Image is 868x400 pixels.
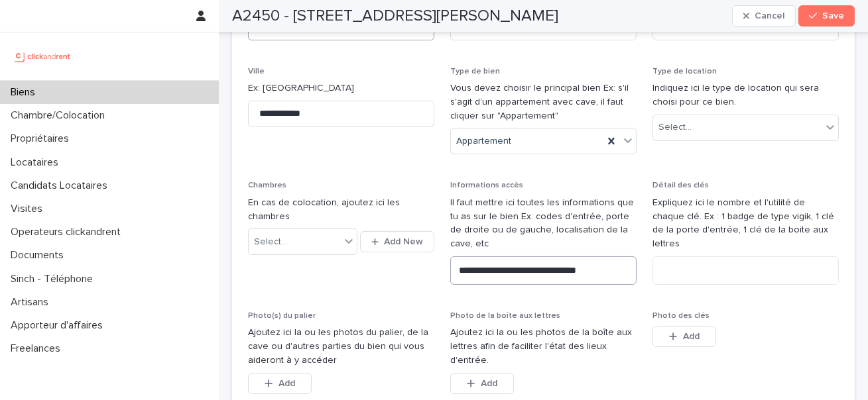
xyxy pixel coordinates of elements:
[5,179,118,192] p: Candidats Locataires
[248,181,286,189] span: Chambres
[5,109,115,122] p: Chambre/Colocation
[232,7,558,26] h2: A2450 - [STREET_ADDRESS][PERSON_NAME]
[5,342,71,355] p: Freelances
[450,326,637,367] p: Ajoutez ici la ou les photos de la boîte aux lettres afin de faciliter l'état des lieux d'entrée.
[450,68,500,75] span: Type de bien
[248,196,434,224] p: En cas de colocation, ajoutez ici les chambres
[5,319,113,332] p: Apporteur d'affaires
[450,181,523,189] span: Informations accès
[248,81,434,95] p: Ex: [GEOGRAPHIC_DATA]
[652,326,716,347] button: Add
[456,134,511,148] span: Appartement
[254,235,287,249] div: Select...
[652,196,839,251] p: Expliquez ici le nombre et l'utilité de chaque clé. Ex : 1 badge de type vigik, 1 clé de la porte...
[5,226,131,238] p: Operateurs clickandrent
[450,312,560,320] span: Photo de la boîte aux lettres
[248,312,316,320] span: Photo(s) du palier
[732,5,796,26] button: Cancel
[248,373,312,394] button: Add
[5,86,46,99] p: Biens
[450,196,637,251] p: Il faut mettre ici toutes les informations que tu as sur le bien Ex: codes d'entrée, porte de dro...
[683,332,700,341] span: Add
[248,68,265,75] span: Ville
[652,81,839,109] p: Indiquez ici le type de location qui sera choisi pour ce bien.
[5,156,69,169] p: Locataires
[652,68,717,75] span: Type de location
[658,121,692,134] div: Select...
[5,273,103,285] p: Sinch - Téléphone
[5,203,53,215] p: Visites
[5,296,59,309] p: Artisans
[384,237,423,246] span: Add New
[798,5,855,26] button: Save
[248,326,434,367] p: Ajoutez ici la ou les photos du palier, de la cave ou d'autres parties du bien qui vous aideront ...
[652,181,709,189] span: Détail des clés
[5,132,80,145] p: Propriétaires
[450,373,514,394] button: Add
[755,11,784,21] span: Cancel
[450,81,637,123] p: Vous devez choisir le principal bien Ex: s'il s'agit d'un appartement avec cave, il faut cliquer ...
[652,312,710,320] span: Photo des clés
[360,231,434,252] button: Add New
[822,11,844,21] span: Save
[481,379,497,388] span: Add
[279,379,295,388] span: Add
[5,249,74,262] p: Documents
[11,43,75,70] img: UCB0brd3T0yccxBKYDjQ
